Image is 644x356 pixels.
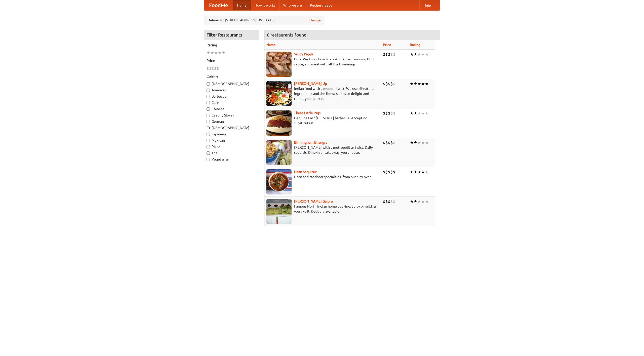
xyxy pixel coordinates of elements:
[207,126,210,130] input: [DEMOGRAPHIC_DATA]
[207,43,256,48] h5: Rating
[207,125,256,130] label: [DEMOGRAPHIC_DATA]
[417,81,421,87] li: ★
[393,199,395,204] li: $
[266,174,379,179] p: Naan and tandoori specialties, from our clay oven.
[207,150,256,155] label: Thai
[207,101,210,104] input: Cafe
[385,169,388,175] li: $
[217,66,219,71] li: $
[207,144,256,149] label: Pizza
[207,74,256,79] h5: Cuisine
[279,0,306,10] a: Who we are
[306,0,336,10] a: Recipe videos
[383,199,385,204] li: $
[210,50,214,56] li: ★
[385,199,388,204] li: $
[204,30,259,40] h4: Filter Restaurants
[388,140,390,145] li: $
[207,119,256,124] label: German
[214,50,218,56] li: ★
[207,100,256,105] label: Cafe
[393,169,395,175] li: $
[388,199,390,204] li: $
[410,199,414,204] li: ★
[421,199,425,204] li: ★
[207,145,210,148] input: Pizza
[251,0,279,10] a: How it works
[207,114,210,117] input: Czech / Slovak
[385,140,388,145] li: $
[385,52,388,57] li: $
[419,0,435,10] a: Help
[385,81,388,87] li: $
[390,81,393,87] li: $
[294,111,320,115] a: Three Little Pigs
[266,110,292,136] img: littlepigs.jpg
[266,115,379,126] p: Genuine East [US_STATE] barbecue. Accept no substitutes!
[207,139,210,142] input: Mexican
[207,157,256,162] label: Vegetarian
[410,169,414,175] li: ★
[425,140,429,145] li: ★
[207,113,256,118] label: Czech / Slovak
[266,86,379,101] p: Indian food with a modern twist. We use all-natural ingredients and the finest spices to delight ...
[207,89,210,92] input: American
[388,81,390,87] li: $
[410,52,414,57] li: ★
[207,133,210,136] input: Japanese
[421,52,425,57] li: ★
[414,199,417,204] li: ★
[207,95,210,98] input: Barbecue
[383,140,385,145] li: $
[207,107,210,111] input: Chinese
[421,140,425,145] li: ★
[410,110,414,116] li: ★
[414,52,417,57] li: ★
[233,0,251,10] a: Home
[390,169,393,175] li: $
[207,151,210,155] input: Thai
[410,81,414,87] li: ★
[207,66,209,71] li: $
[421,110,425,116] li: ★
[294,52,313,56] b: Saucy Piggy
[218,50,222,56] li: ★
[207,94,256,99] label: Barbecue
[393,110,395,116] li: $
[425,110,429,116] li: ★
[222,50,225,56] li: ★
[204,16,325,25] div: Deliver to: [STREET_ADDRESS][US_STATE]
[207,88,256,93] label: American
[207,82,210,86] input: [DEMOGRAPHIC_DATA]
[388,169,390,175] li: $
[266,169,292,194] img: naansequitur.jpg
[417,169,421,175] li: ★
[207,138,256,143] label: Mexican
[214,66,217,71] li: $
[207,50,210,56] li: ★
[425,169,429,175] li: ★
[417,140,421,145] li: ★
[294,199,333,203] a: [PERSON_NAME] Galore
[417,110,421,116] li: ★
[425,199,429,204] li: ★
[294,170,316,174] a: Naan Sequitur
[294,82,327,86] b: [PERSON_NAME] Up
[266,57,379,67] p: Pork. We know how to cook it. Award-winning BBQ sauce, and meat with all the trimmings.
[207,158,210,161] input: Vegetarian
[410,140,414,145] li: ★
[309,18,321,23] a: Change
[383,52,385,57] li: $
[414,169,417,175] li: ★
[383,43,391,47] a: Price
[207,132,256,137] label: Japanese
[266,199,292,224] img: currygalore.jpg
[388,110,390,116] li: $
[388,52,390,57] li: $
[294,140,327,144] a: Birmingham Bhangra
[417,52,421,57] li: ★
[390,52,393,57] li: $
[266,52,292,77] img: saucy.jpg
